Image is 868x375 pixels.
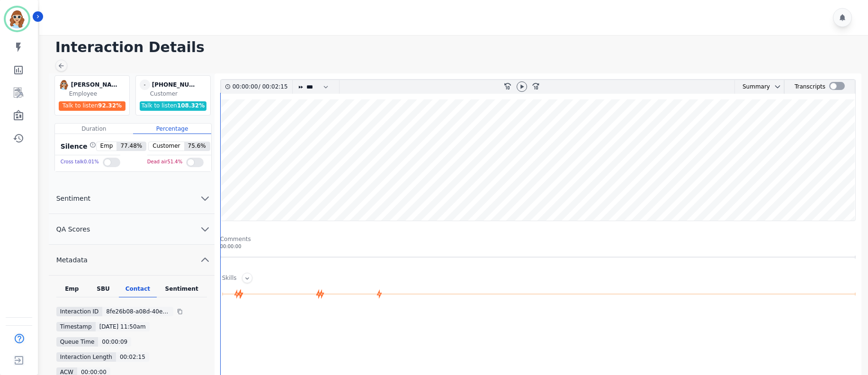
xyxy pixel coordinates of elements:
div: 8fe26b08-a08d-40e1-a791-64bceb94f4ae [102,307,173,316]
div: Silence [59,142,96,151]
button: QA Scores chevron down [49,214,215,245]
div: 00:00:00 [233,80,259,94]
div: Talk to listen [59,101,126,111]
div: Employee [69,90,127,98]
div: SBU [88,285,119,297]
div: [PERSON_NAME][EMAIL_ADDRESS][PERSON_NAME][DOMAIN_NAME] [71,80,118,90]
span: QA Scores [49,224,98,234]
span: 108.32 % [177,102,205,109]
h1: Interaction Details [55,39,859,56]
span: 75.6 % [184,142,210,151]
svg: chevron down [199,193,211,204]
div: Customer [150,90,208,98]
div: Sentiment [157,285,207,297]
div: Timestamp [56,322,96,331]
div: Talk to listen [140,101,207,111]
button: chevron down [770,83,781,90]
svg: chevron down [774,83,781,90]
div: Percentage [133,124,211,134]
div: Cross talk 0.01 % [61,155,99,169]
div: Emp [56,285,88,297]
div: [PHONE_NUMBER] [152,80,199,90]
span: Emp [97,142,117,151]
img: Bordered avatar [6,8,28,30]
button: Metadata chevron up [49,245,215,276]
div: 00:00:00 [220,243,856,250]
span: - [140,80,150,90]
div: Interaction ID [56,307,103,316]
button: Sentiment chevron down [49,183,215,214]
div: 00:00:09 [98,337,131,347]
div: Interaction Length [56,352,116,362]
div: / [233,80,290,94]
div: Duration [55,124,133,134]
span: 77.48 % [116,142,146,151]
div: Dead air 51.4 % [147,155,182,169]
span: 92.32 % [98,102,122,109]
span: Sentiment [49,194,98,203]
div: Queue Time [56,337,98,347]
div: 00:02:15 [116,352,149,362]
svg: chevron down [199,223,211,235]
svg: chevron up [199,254,211,266]
div: [DATE] 11:50am [96,322,150,331]
div: 00:02:15 [260,80,286,94]
span: Metadata [49,255,95,265]
span: Customer [149,142,184,151]
div: Comments [220,235,856,243]
div: Summary [735,80,770,94]
div: Skills [222,274,237,283]
div: Transcripts [795,80,825,94]
div: Contact [119,285,157,297]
